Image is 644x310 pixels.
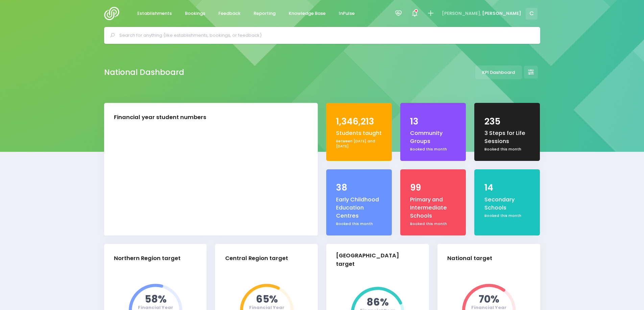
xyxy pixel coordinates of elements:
[526,8,538,20] span: C
[213,7,246,20] a: Feedback
[218,10,240,17] span: Feedback
[180,7,211,20] a: Bookings
[132,7,177,20] a: Establishments
[484,181,530,194] div: 14
[283,7,331,20] a: Knowledge Base
[254,10,276,17] span: Reporting
[248,7,281,20] a: Reporting
[333,7,360,20] a: InPulse
[185,10,205,17] span: Bookings
[447,254,492,263] div: National target
[289,10,326,17] span: Knowledge Base
[336,196,382,220] div: Early Childhood Education Centres
[484,213,530,219] div: Booked this month
[482,10,521,17] span: [PERSON_NAME]
[114,254,181,263] div: Northern Region target
[484,147,530,152] div: Booked this month
[225,254,288,263] div: Central Region target
[410,115,456,128] div: 13
[410,129,456,146] div: Community Groups
[104,7,123,20] img: Logo
[410,181,456,194] div: 99
[484,115,530,128] div: 235
[410,221,456,227] div: Booked this month
[336,181,382,194] div: 38
[336,221,382,227] div: Booked this month
[336,252,413,269] div: [GEOGRAPHIC_DATA] target
[410,196,456,220] div: Primary and Intermediate Schools
[119,30,531,40] input: Search for anything (like establishments, bookings, or feedback)
[410,147,456,152] div: Booked this month
[442,10,481,17] span: [PERSON_NAME],
[336,139,382,149] div: Between [DATE] and [DATE]
[104,68,184,77] h2: National Dashboard
[339,10,355,17] span: InPulse
[475,65,522,79] a: KPI Dashboard
[484,129,530,146] div: 3 Steps for Life Sessions
[114,113,206,122] div: Financial year student numbers
[336,115,382,128] div: 1,346,213
[137,10,172,17] span: Establishments
[484,196,530,212] div: Secondary Schools
[336,129,382,137] div: Students taught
